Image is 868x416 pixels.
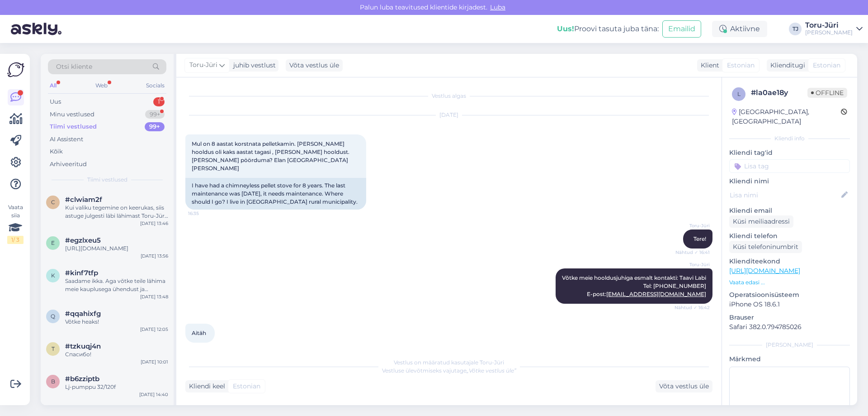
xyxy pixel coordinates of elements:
span: Mul on 8 aastat korstnata pelletkamin. [PERSON_NAME] hooldus oli kaks aastat tagasi , [PERSON_NAM... [192,140,351,172]
div: [PERSON_NAME] [729,341,850,349]
span: #qqahixfg [65,310,101,318]
div: [DATE] 13:46 [140,220,168,227]
div: Saadame ikka. Aga võtke teile lähima meie kauplusega ühendust ja täpsustage toode ikkagi üle [URL... [65,277,168,293]
p: Operatsioonisüsteem [729,290,850,300]
span: Vestlus on määratud kasutajale Toru-Jüri [394,359,504,366]
b: Uus! [557,24,574,33]
div: Kõik [50,147,63,156]
div: Uus [50,97,61,106]
div: Tiimi vestlused [50,122,97,131]
p: Safari 382.0.794785026 [729,322,850,332]
div: Kliendi info [729,134,850,143]
p: Klienditeekond [729,257,850,266]
span: Luba [487,3,508,11]
div: 99+ [145,110,165,119]
span: c [51,199,55,206]
p: Kliendi email [729,206,850,215]
span: b [51,378,55,385]
span: #kinf7tfp [65,269,98,277]
div: [DATE] 12:05 [140,326,168,333]
span: Toru-Jüri [189,60,217,70]
span: Tere! [693,235,706,242]
p: Kliendi nimi [729,177,850,186]
div: [URL][DOMAIN_NAME] [65,244,168,253]
div: Vestlus algas [185,92,712,100]
input: Lisa tag [729,159,850,173]
div: [DATE] 13:56 [141,253,168,259]
div: Arhiveeritud [50,160,87,169]
div: 99+ [145,122,165,131]
p: iPhone OS 18.6.1 [729,300,850,309]
span: Tiimi vestlused [87,176,127,184]
span: #clwiam2f [65,196,102,204]
span: Toru-Jüri [676,261,710,268]
div: TJ [789,23,802,35]
span: Vestluse ülevõtmiseks vajutage [382,367,516,374]
div: Küsi meiliaadressi [729,215,793,228]
span: 16:35 [188,210,222,217]
div: I have had a chimneyless pellet stove for 8 years. The last maintenance was [DATE], it needs main... [185,178,366,210]
span: Offline [807,88,847,98]
span: Toru-Jüri [676,222,710,229]
span: #b6zziptb [65,375,99,383]
span: #tzkuqj4n [65,342,101,350]
button: Emailid [662,20,701,38]
span: q [51,313,55,320]
div: Web [94,80,109,91]
div: [DATE] 14:40 [139,391,168,398]
div: [DATE] [185,111,712,119]
p: Brauser [729,313,850,322]
span: Estonian [813,61,840,70]
span: k [51,272,55,279]
span: t [52,345,55,352]
span: l [737,91,741,97]
span: 16:48 [188,343,222,350]
div: Toru-Jüri [805,22,853,29]
div: Võtke heaks! [65,318,168,326]
div: Küsi telefoninumbrit [729,241,802,253]
div: Klienditugi [767,61,805,70]
span: Võtke meie hooldusjuhiga esmalt kontakti: Taavi Labi Tel: [PHONE_NUMBER] E-post: [562,274,706,297]
div: Спасибо! [65,350,168,359]
p: Kliendi tag'id [729,148,850,158]
span: Estonian [233,382,260,391]
p: Vaata edasi ... [729,278,850,287]
div: AI Assistent [50,135,83,144]
p: Kliendi telefon [729,231,850,241]
span: Nähtud ✓ 16:41 [675,249,710,256]
div: 1 / 3 [7,236,24,244]
span: Otsi kliente [56,62,92,72]
img: Askly Logo [7,61,24,78]
a: Toru-Jüri[PERSON_NAME] [805,22,863,36]
span: #egzlxeu5 [65,236,101,244]
input: Lisa nimi [730,190,840,200]
div: Kui valiku tegemine on keerukas, siis astuge julgesti läbi lähimast Toru-Jüri kauplusest. Sealsed... [65,204,168,220]
div: # la0ae18y [751,87,807,98]
div: Võta vestlus üle [286,59,343,72]
div: juhib vestlust [230,61,276,70]
div: Lj-pumppu 32/120f [65,383,168,391]
div: Kliendi keel [185,382,225,391]
span: Aitäh [192,330,206,336]
div: Aktiivne [712,21,767,37]
a: [URL][DOMAIN_NAME] [729,267,800,275]
div: [GEOGRAPHIC_DATA], [GEOGRAPHIC_DATA] [732,107,841,126]
div: Proovi tasuta juba täna: [557,24,659,34]
div: [DATE] 10:01 [141,359,168,365]
span: Estonian [727,61,755,70]
div: All [48,80,58,91]
div: [PERSON_NAME] [805,29,853,36]
div: Võta vestlus üle [656,380,712,392]
div: Klient [697,61,719,70]
div: [DATE] 13:48 [140,293,168,300]
p: Märkmed [729,354,850,364]
div: 1 [153,97,165,106]
i: „Võtke vestlus üle” [467,367,516,374]
span: e [51,239,55,246]
a: [EMAIL_ADDRESS][DOMAIN_NAME] [606,291,706,297]
div: Minu vestlused [50,110,94,119]
span: Nähtud ✓ 16:42 [675,304,710,311]
div: Vaata siia [7,203,24,244]
div: Socials [144,80,166,91]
